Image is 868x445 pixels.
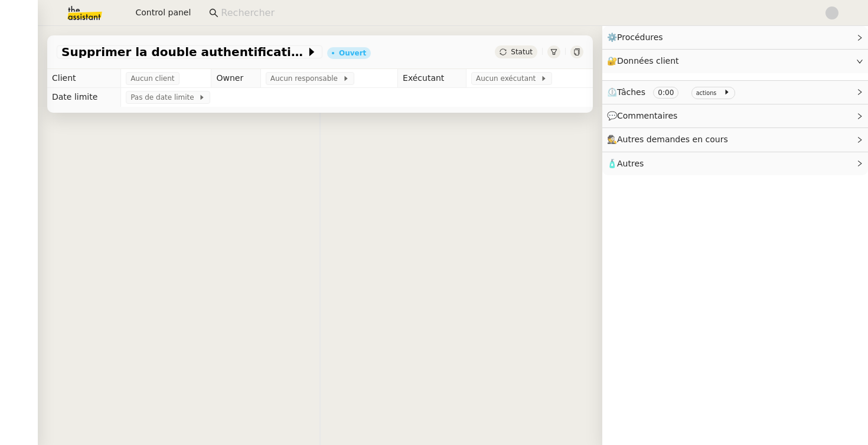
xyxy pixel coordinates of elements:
[602,81,868,104] div: ⏲️Tâches 0:00 actions
[602,152,868,175] div: 🧴Autres
[602,128,868,151] div: 🕵️Autres demandes en cours
[47,88,121,107] td: Date limite
[130,73,174,84] span: Aucun client
[211,69,260,88] td: Owner
[130,91,198,103] span: Pas de date limite
[602,50,868,73] div: 🔐Données client
[126,5,198,21] button: Control panel
[398,69,466,88] td: Exécutant
[617,32,663,42] span: Procédures
[47,69,121,88] td: Client
[607,87,740,97] span: ⏲️
[270,73,342,84] span: Aucun responsable
[607,31,668,44] span: ⚙️
[607,111,683,120] span: 💬
[617,111,677,120] span: Commentaires
[653,87,678,99] nz-tag: 0:00
[602,104,868,127] div: 💬Commentaires
[617,135,728,144] span: Autres demandes en cours
[135,6,191,19] span: Control panel
[607,159,644,168] span: 🧴
[511,48,533,56] span: Statut
[617,56,679,66] span: Données client
[617,87,645,97] span: Tâches
[602,26,868,49] div: ⚙️Procédures
[617,159,644,168] span: Autres
[696,90,717,96] small: actions
[476,73,540,84] span: Aucun exécutant
[339,50,366,57] div: Ouvert
[607,135,733,144] span: 🕵️
[607,54,684,68] span: 🔐
[61,46,306,58] span: Supprimer la double authentification
[221,5,812,21] input: Rechercher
